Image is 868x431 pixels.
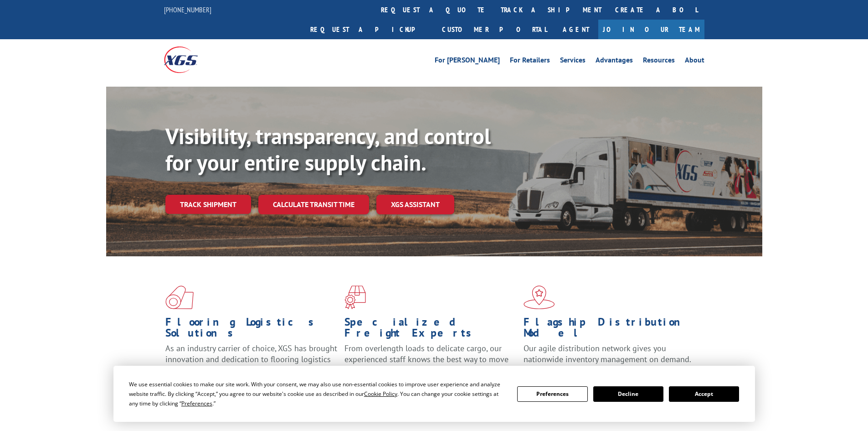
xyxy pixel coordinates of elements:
b: Visibility, transparency, and control for your entire supply chain. [165,122,491,177]
a: Request a pickup [303,20,435,39]
a: XGS ASSISTANT [376,195,454,214]
a: About [685,57,704,67]
button: Accept [669,386,739,402]
a: Track shipment [165,195,251,214]
a: [PHONE_NUMBER] [164,5,211,14]
span: As an industry carrier of choice, XGS has brought innovation and dedication to flooring logistics... [165,343,337,375]
div: Cookie Consent Prompt [113,366,755,422]
span: Our agile distribution network gives you nationwide inventory management on demand. [524,343,691,364]
img: xgs-icon-focused-on-flooring-red [344,286,366,309]
a: Advantages [596,57,633,67]
button: Decline [593,386,663,402]
a: Resources [643,57,675,67]
span: Cookie Policy [364,390,397,398]
h1: Flooring Logistics Solutions [165,317,338,343]
a: For [PERSON_NAME] [435,57,500,67]
h1: Flagship Distribution Model [524,317,696,343]
button: Preferences [517,386,587,402]
a: Customer Portal [435,20,554,39]
a: Join Our Team [598,20,704,39]
span: Preferences [181,400,212,407]
a: Calculate transit time [258,195,369,214]
div: We use essential cookies to make our site work. With your consent, we may also use non-essential ... [129,379,506,408]
a: For Retailers [510,57,550,67]
p: From overlength loads to delicate cargo, our experienced staff knows the best way to move your fr... [344,343,517,384]
a: Services [560,57,586,67]
h1: Specialized Freight Experts [344,317,517,343]
img: xgs-icon-flagship-distribution-model-red [524,286,555,309]
img: xgs-icon-total-supply-chain-intelligence-red [165,286,194,309]
a: Agent [554,20,598,39]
